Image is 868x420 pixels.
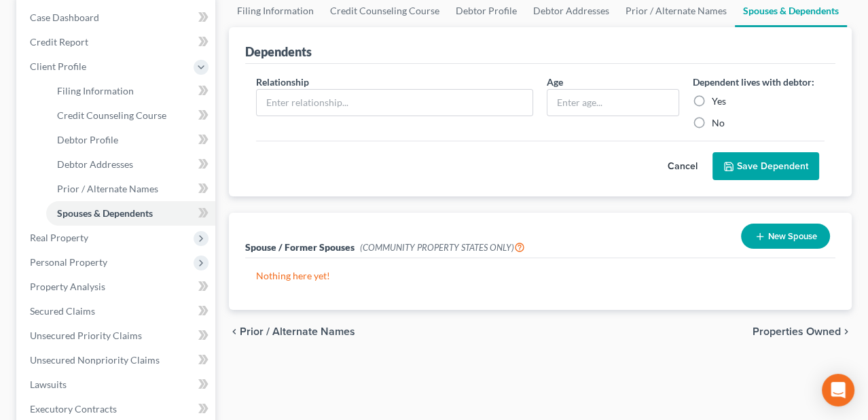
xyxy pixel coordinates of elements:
a: Unsecured Nonpriority Claims [19,348,215,372]
button: Properties Owned chevron_right [753,326,852,337]
a: Debtor Profile [46,128,215,152]
i: chevron_left [229,326,240,337]
input: Enter age... [547,90,678,116]
span: Filing Information [57,85,134,97]
span: Personal Property [30,256,107,268]
a: Secured Claims [19,299,215,323]
span: Secured Claims [30,305,95,317]
span: Executory Contracts [30,403,117,415]
span: Relationship [256,76,309,88]
span: Case Dashboard [30,12,99,23]
span: Debtor Addresses [57,158,133,170]
i: chevron_right [841,326,852,337]
span: Credit Counseling Course [57,109,166,121]
label: Dependent lives with debtor: [693,75,814,89]
input: Enter relationship... [257,90,533,116]
span: Spouses & Dependents [57,207,153,219]
span: Real Property [30,232,88,243]
button: Save Dependent [712,152,819,181]
div: Open Intercom Messenger [822,374,854,406]
a: Lawsuits [19,372,215,397]
span: Unsecured Nonpriority Claims [30,354,160,366]
span: Properties Owned [753,326,841,337]
a: Unsecured Priority Claims [19,323,215,348]
a: Credit Report [19,30,215,54]
span: Lawsuits [30,379,67,390]
span: (COMMUNITY PROPERTY STATES ONLY) [360,242,525,253]
span: Property Analysis [30,281,105,292]
a: Prior / Alternate Names [46,177,215,201]
a: Filing Information [46,79,215,103]
span: Debtor Profile [57,134,118,145]
a: Spouses & Dependents [46,201,215,226]
label: No [712,116,725,130]
span: Unsecured Priority Claims [30,330,142,341]
button: Cancel [653,153,712,180]
a: Debtor Addresses [46,152,215,177]
label: Age [547,75,563,89]
button: chevron_left Prior / Alternate Names [229,326,355,337]
button: New Spouse [741,224,830,249]
div: Dependents [245,43,312,60]
span: Client Profile [30,60,86,72]
a: Case Dashboard [19,5,215,30]
span: Prior / Alternate Names [240,326,355,337]
span: Prior / Alternate Names [57,183,158,194]
a: Credit Counseling Course [46,103,215,128]
label: Yes [712,94,726,108]
span: Credit Report [30,36,88,48]
span: Spouse / Former Spouses [245,241,355,253]
p: Nothing here yet! [256,269,825,283]
a: Property Analysis [19,275,215,299]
